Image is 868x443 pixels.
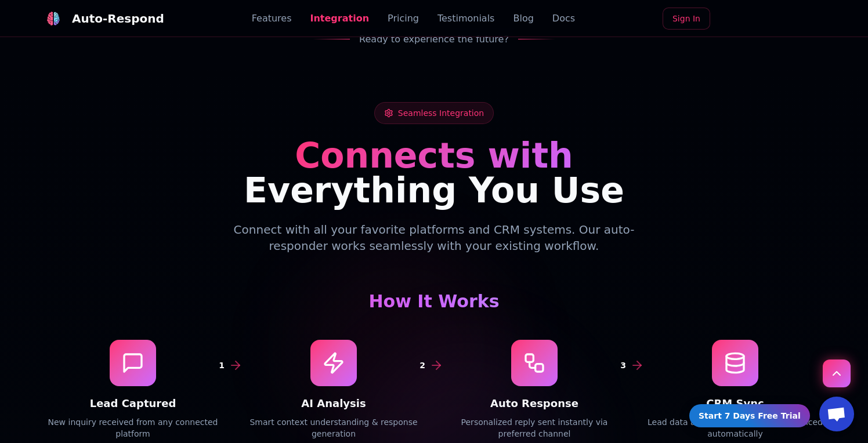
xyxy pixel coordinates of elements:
[42,291,826,312] h3: How It Works
[513,12,533,26] a: Blog
[689,404,810,427] a: Start 7 Days Free Trial
[72,10,164,27] div: Auto-Respond
[211,221,657,254] p: Connect with all your favorite platforms and CRM systems. Our auto-responder works seamlessly wit...
[244,170,624,210] span: Everything You Use
[415,358,429,372] div: 2
[398,107,484,119] span: Seamless Integration
[388,12,419,26] a: Pricing
[252,12,292,26] a: Features
[437,12,495,26] a: Testimonials
[819,397,854,431] div: Open chat
[42,416,224,440] p: New inquiry received from any connected platform
[243,416,425,440] p: Smart context understanding & response generation
[215,358,229,372] div: 1
[644,416,826,440] p: Lead data and conversation history synced automatically
[42,395,224,412] h4: Lead Captured
[443,395,625,412] h4: Auto Response
[644,395,826,412] h4: CRM Sync
[663,8,710,30] a: Sign In
[552,12,575,26] a: Docs
[42,7,164,30] a: Auto-Respond
[616,358,630,372] div: 3
[46,12,60,26] img: logo.svg
[359,32,509,46] span: Ready to experience the future?
[243,395,425,412] h4: AI Analysis
[443,416,625,440] p: Personalized reply sent instantly via preferred channel
[823,360,851,387] button: Scroll to top
[714,6,832,32] iframe: Sign in with Google Button
[310,12,370,26] a: Integration
[295,135,573,176] span: Connects with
